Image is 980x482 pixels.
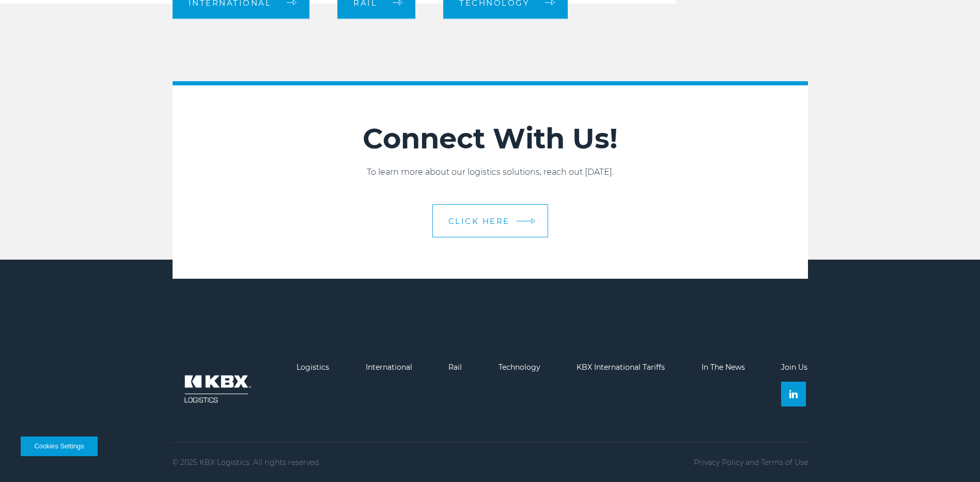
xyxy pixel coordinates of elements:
[745,458,759,467] span: and
[297,363,329,372] a: Logistics
[448,217,510,225] span: CLICK HERE
[173,458,320,466] p: © 2025 KBX Logistics. All rights reserved.
[531,218,535,224] img: arrow
[789,390,798,398] img: Linkedin
[761,458,808,467] a: Terms of Use
[366,363,412,372] a: International
[173,363,260,415] img: kbx logo
[694,458,743,467] a: Privacy Policy
[577,363,665,372] a: KBX International Tariffs
[781,363,807,372] a: Join Us
[432,204,548,237] a: CLICK HERE arrow arrow
[499,363,540,372] a: Technology
[448,363,462,372] a: Rail
[173,166,808,178] p: To learn more about our logistics solutions, reach out [DATE].
[702,363,745,372] a: In The News
[173,122,808,156] h2: Connect With Us!
[21,436,98,456] button: Cookies Settings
